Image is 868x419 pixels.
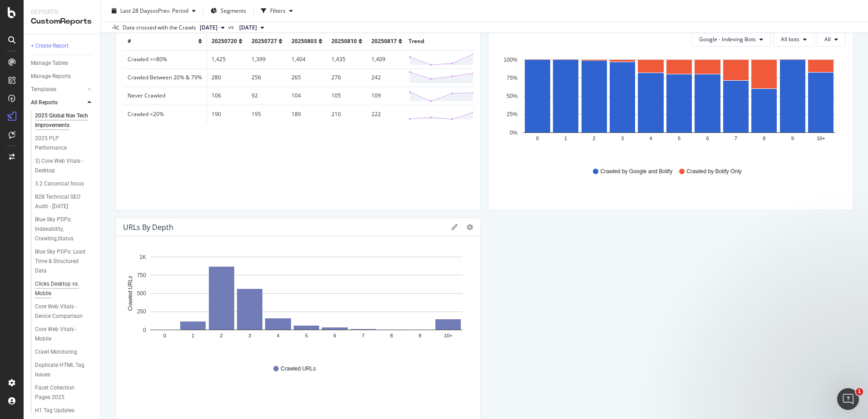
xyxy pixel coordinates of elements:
div: Reports [31,7,93,16]
span: Trend [409,37,424,45]
a: All Reports [31,98,85,107]
a: Facet Collection Pages 2025 [35,383,94,402]
span: Segments [221,7,246,15]
div: Duplicate HTML Tag Issues [35,361,87,380]
td: 222 [367,105,407,123]
a: Manage Tables [31,58,94,68]
text: Crawled URLs [127,276,133,311]
td: Crawled >=80% [123,50,207,68]
text: 50% [507,93,518,99]
td: 256 [247,68,287,87]
text: 10+ [444,333,453,338]
div: Facet Collection Pages 2025 [35,383,87,402]
span: Google - Indexing Bots [699,35,756,43]
text: 3 [248,333,251,338]
div: Manage Tables [31,58,68,68]
span: All [824,35,831,43]
a: B2B Technical SEO Audit - [DATE] [35,192,94,211]
td: 189 [287,105,327,123]
text: 0 [143,327,146,333]
text: 6 [706,136,709,141]
text: 9 [791,136,794,141]
a: 2025 Global Nav Tech Improvements [35,111,94,130]
div: Core Web Vitals - Device Comparison [35,302,89,321]
td: 1,399 [247,50,287,68]
button: All bots [773,32,814,47]
text: 5 [678,136,681,141]
text: 0 [536,136,539,141]
text: 10+ [817,136,825,141]
button: Filters [257,4,296,18]
button: [DATE] [236,22,268,33]
div: All Reports [31,98,58,107]
td: 1,425 [207,50,247,68]
button: Google - Indexing Bots [691,32,771,47]
td: 1,404 [287,50,327,68]
svg: A chart. [123,251,470,356]
td: Crawled <20% [123,105,207,123]
td: Never Crawled [123,87,207,105]
a: + Create Report [31,41,94,51]
div: Tooltip anchor [19,131,27,139]
td: 280 [207,68,247,87]
a: Blue Sky PDPs: Indexability, Crawling,Status [35,215,94,244]
div: Crawl Frequencygeargear#2025072020250727202508032025081020250817TrendCrawled >=80%1,4251,3991,404... [115,6,481,210]
div: Templates [31,85,56,94]
div: CustomReports [31,16,93,27]
span: 20250810 [331,37,357,45]
td: 106 [207,87,247,105]
td: 195 [247,105,287,123]
div: 2025 PLP Performance [35,134,86,153]
text: 750 [137,272,146,278]
a: Clicks Desktop vs. Mobile [35,279,94,298]
text: 0% [510,130,518,136]
text: 250 [137,308,146,315]
td: 105 [327,87,367,105]
button: Last 28 DaysvsPrev. Period [108,4,199,18]
td: 265 [287,68,327,87]
div: Clicks Desktop vs. Mobile [35,279,86,298]
svg: A chart. [496,54,843,159]
span: 20250817 [371,37,397,45]
text: 2 [593,136,596,141]
div: Manage Reports [31,72,71,81]
div: Core Web Vitals - Mobile [35,325,86,344]
a: Core Web Vitals - Device Comparison [35,302,94,321]
text: 2 [220,333,223,338]
div: 3.2 Canonical focus [35,179,84,189]
text: 75% [507,75,518,81]
div: Filters [270,7,286,15]
div: Blue Sky PDPs: Indexability, Crawling,Status [35,215,89,244]
text: 6 [333,333,336,338]
a: 2025 PLP Performance [35,134,94,153]
td: 92 [247,87,287,105]
div: Crawl Monitoring [35,347,77,357]
div: 3) Core Web Vitals - Desktop [35,156,87,175]
span: 20250803 [291,37,317,45]
td: 1,435 [327,50,367,68]
td: Crawled Between 20% & 79% [123,68,207,87]
iframe: Intercom live chat [837,388,859,410]
td: 242 [367,68,407,87]
td: 190 [207,105,247,123]
text: 1 [564,136,567,141]
text: 7 [735,136,737,141]
span: vs Prev. Period [153,7,188,15]
td: 104 [287,87,327,105]
text: 100% [503,57,518,63]
a: Templates [31,85,85,94]
a: Core Web Vitals - Mobile [35,325,94,344]
span: 2025 Jul. 20th [239,24,257,32]
span: Crawled by Google and Botify [600,168,672,175]
div: URLs by Depth [123,223,173,232]
div: gear [467,224,473,230]
a: Blue Sky PDPs: Load Time & Structured Data [35,247,94,276]
div: Data crossed with the Crawls [123,24,196,32]
td: 276 [327,68,367,87]
text: 4 [276,333,279,338]
button: Segments [207,4,250,18]
div: URLs Crawled by Search Engine by depthgeargearGoogle - Indexing BotsAll botsAllA chart.Crawled by... [488,6,853,210]
a: 3.2 Canonical focus [35,179,94,189]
